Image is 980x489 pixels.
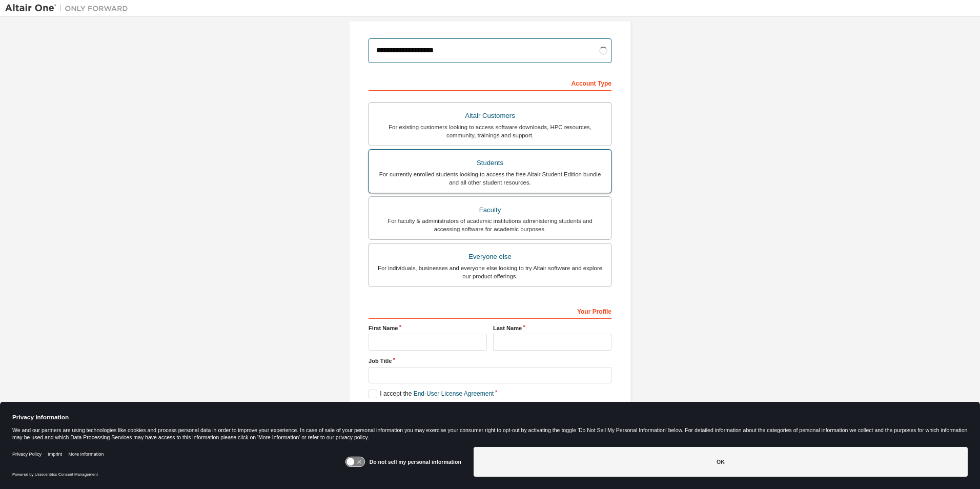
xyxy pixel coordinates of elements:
[375,156,605,170] div: Students
[375,123,605,139] div: For existing customers looking to access software downloads, HPC resources, community, trainings ...
[375,109,605,123] div: Altair Customers
[369,390,494,398] label: I accept the
[369,302,611,319] div: Your Profile
[375,250,605,264] div: Everyone else
[5,3,133,13] img: Altair One
[375,264,605,280] div: For individuals, businesses and everyone else looking to try Altair software and explore our prod...
[375,217,605,233] div: For faculty & administrators of academic institutions administering students and accessing softwa...
[375,170,605,187] div: For currently enrolled students looking to access the free Altair Student Edition bundle and all ...
[369,74,611,91] div: Account Type
[375,203,605,217] div: Faculty
[369,324,487,332] label: First Name
[493,324,611,332] label: Last Name
[369,357,611,365] label: Job Title
[414,390,494,397] a: End-User License Agreement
